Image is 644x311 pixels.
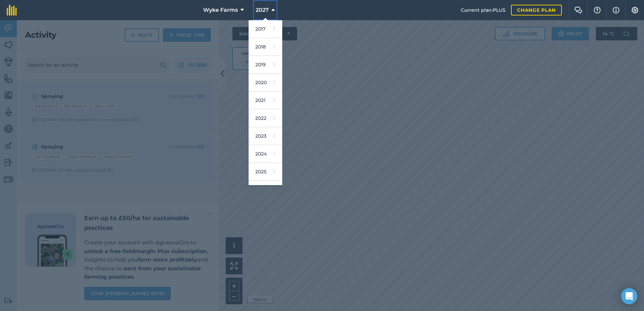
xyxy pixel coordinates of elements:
img: svg+xml;base64,PHN2ZyB4bWxucz0iaHR0cDovL3d3dy53My5vcmcvMjAwMC9zdmciIHdpZHRoPSIxNyIgaGVpZ2h0PSIxNy... [613,6,619,14]
a: 2021 [249,92,282,109]
div: Open Intercom Messenger [621,288,637,304]
img: A question mark icon [593,7,601,13]
a: 2019 [249,56,282,74]
a: 2024 [249,145,282,163]
a: 2022 [249,109,282,127]
a: Change plan [511,5,562,15]
span: 2027 [256,6,269,14]
img: A cog icon [631,7,639,13]
a: 2017 [249,20,282,38]
a: 2025 [249,163,282,181]
a: 2026 [249,181,282,199]
span: Current plan : PLUS [461,6,506,14]
a: 2018 [249,38,282,56]
img: Two speech bubbles overlapping with the left bubble in the forefront [574,7,582,13]
a: 2023 [249,127,282,145]
a: 2020 [249,74,282,92]
span: Wyke Farms [203,6,238,14]
img: fieldmargin Logo [7,5,17,15]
